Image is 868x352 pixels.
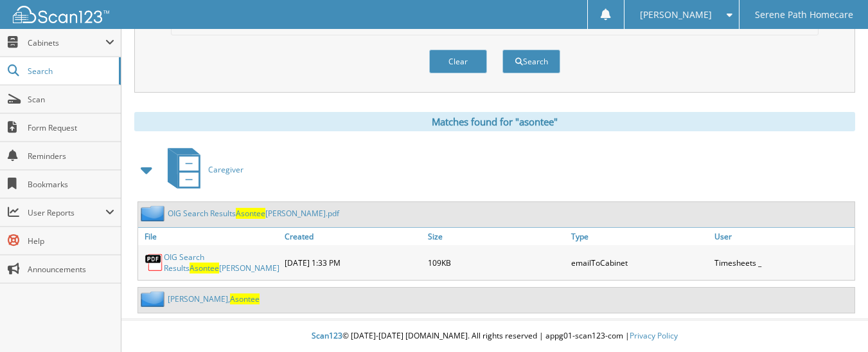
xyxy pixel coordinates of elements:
div: Timesheets _ [711,248,855,277]
a: [PERSON_NAME],Asontee [168,293,260,304]
span: Announcements [28,264,114,275]
a: Type [568,228,711,245]
a: OIG Search ResultsAsontee[PERSON_NAME].pdf [168,208,339,219]
span: Asontee [230,293,260,304]
span: Serene Path Homecare [755,11,853,19]
a: Caregiver [160,144,244,195]
a: Created [281,228,425,245]
span: Asontee [190,263,219,273]
img: folder2.png [141,291,168,307]
span: Cabinets [28,37,105,48]
span: User Reports [28,207,105,218]
span: Asontee [236,208,265,219]
a: File [138,228,281,245]
span: Reminders [28,151,114,162]
div: Matches found for "asontee" [134,112,855,131]
button: Clear [429,50,487,73]
div: © [DATE]-[DATE] [DOMAIN_NAME]. All rights reserved | appg01-scan123-com | [121,320,868,352]
span: [PERSON_NAME] [640,11,712,19]
span: Scan [28,94,114,105]
a: Size [425,228,568,245]
div: [DATE] 1:33 PM [281,248,425,277]
span: Form Request [28,122,114,133]
span: Caregiver [208,164,244,175]
div: 109KB [425,248,568,277]
a: OIG Search ResultsAsontee[PERSON_NAME] [164,252,279,273]
a: User [711,228,855,245]
span: Bookmarks [28,179,114,190]
img: scan123-logo-white.svg [13,6,109,23]
a: Privacy Policy [630,330,678,341]
img: PDF.png [145,253,164,272]
span: Help [28,236,114,246]
div: emailToCabinet [568,248,711,277]
button: Search [502,50,560,73]
span: Search [28,66,112,77]
img: folder2.png [141,205,168,221]
span: Scan123 [312,330,342,341]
